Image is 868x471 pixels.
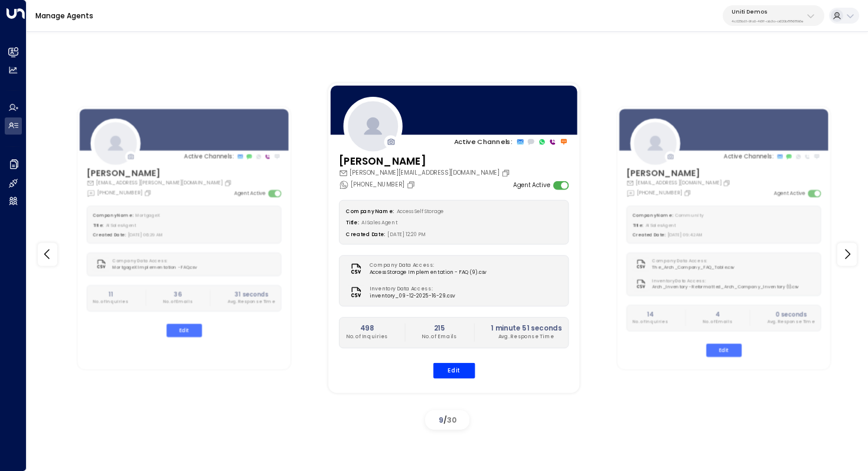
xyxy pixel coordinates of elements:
[626,166,732,179] h3: [PERSON_NAME]
[346,323,388,333] h2: 498
[652,277,795,284] label: Inventory Data Access:
[370,292,455,300] span: inventory_09-12-2025-16-29.csv
[128,232,164,238] span: [DATE] 06:29 AM
[93,232,126,238] label: Created Date:
[234,189,266,197] label: Agent Active
[732,8,804,15] p: Uniti Demos
[632,319,668,325] p: No. of Inquiries
[106,223,137,228] span: AI Sales Agent
[346,231,385,238] label: Created Date:
[93,212,134,218] label: Company Name:
[632,223,643,228] label: Title:
[370,261,482,269] label: Company Data Access:
[407,180,418,189] button: Copy
[652,284,799,290] span: Arch_Inventory - Reformatted_Arch_Company_Inventory (1).csv
[684,189,693,197] button: Copy
[768,319,815,325] p: Avg. Response Time
[422,333,458,341] p: No. of Emails
[645,223,676,228] span: AI Sales Agent
[454,136,513,146] p: Active Channels:
[491,333,562,341] p: Avg. Response Time
[113,258,193,264] label: Company Data Access:
[632,212,673,218] label: Company Name:
[93,223,104,228] label: Title:
[87,166,234,179] h3: [PERSON_NAME]
[164,299,193,305] p: No. of Emails
[703,319,732,325] p: No. of Emails
[732,19,804,24] p: 4c025b01-9fa0-46ff-ab3a-a620b886896e
[370,269,487,277] span: Access Storage Implementation - FAQ (9).csv
[346,208,394,214] label: Company Name:
[439,415,443,425] span: 9
[144,189,154,197] button: Copy
[703,310,732,318] h2: 4
[652,264,735,271] span: The_Arch_Company_FAQ_Table.csv
[774,189,805,197] label: Agent Active
[136,212,161,218] span: MortgageX
[228,290,276,299] h2: 31 seconds
[346,220,359,226] label: Title:
[184,152,234,161] p: Active Channels:
[164,290,193,299] h2: 36
[397,208,444,214] span: Access Self Storage
[724,152,774,161] p: Active Channels:
[93,299,129,305] p: No. of Inquiries
[652,258,731,264] label: Company Data Access:
[768,310,815,318] h2: 0 seconds
[706,344,742,356] button: Edit
[35,11,93,21] a: Manage Agents
[224,179,234,187] button: Copy
[447,415,456,425] span: 30
[346,333,388,341] p: No. of Inquiries
[113,264,197,271] span: MortgageX Implementation - FAQ.csv
[723,5,824,26] button: Uniti Demos4c025b01-9fa0-46ff-ab3a-a620b886896e
[167,323,202,336] button: Edit
[433,362,475,378] button: Edit
[87,188,154,197] div: [PHONE_NUMBER]
[425,410,469,430] div: /
[93,290,129,299] h2: 11
[87,179,234,187] div: [EMAIL_ADDRESS][PERSON_NAME][DOMAIN_NAME]
[422,323,458,333] h2: 215
[513,181,550,189] label: Agent Active
[388,231,426,238] span: [DATE] 12:20 PM
[339,153,513,169] h3: [PERSON_NAME]
[339,179,417,189] div: [PHONE_NUMBER]
[626,188,693,197] div: [PHONE_NUMBER]
[502,168,513,177] button: Copy
[370,285,451,293] label: Inventory Data Access:
[676,212,704,218] span: Community
[626,179,732,187] div: [EMAIL_ADDRESS][DOMAIN_NAME]
[632,232,665,238] label: Created Date:
[491,323,562,333] h2: 1 minute 51 seconds
[723,179,733,187] button: Copy
[228,299,276,305] p: Avg. Response Time
[339,168,513,177] div: [PERSON_NAME][EMAIL_ADDRESS][DOMAIN_NAME]
[668,232,703,238] span: [DATE] 09:42 AM
[632,310,668,318] h2: 14
[361,220,397,226] span: AI Sales Agent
